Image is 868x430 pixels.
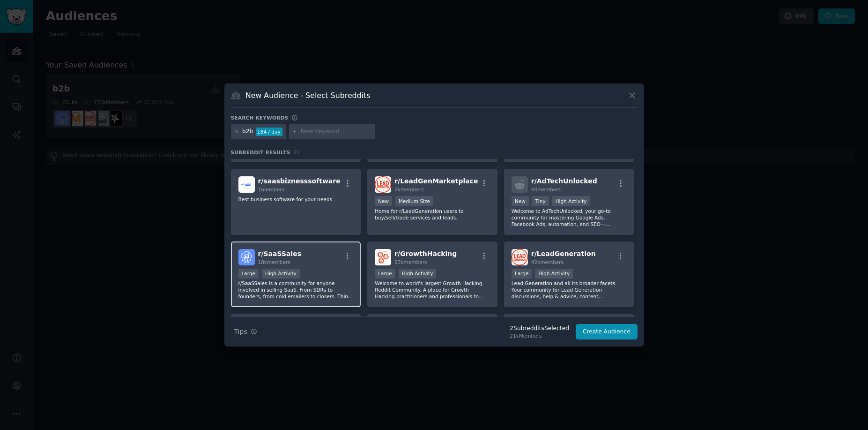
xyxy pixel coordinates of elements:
span: 18k members [258,259,290,265]
div: Large [375,269,395,279]
div: High Activity [399,269,437,279]
input: New Keyword [301,128,372,136]
span: r/ GrowthHacking [394,250,457,257]
img: saasbiznesssoftware [238,176,255,193]
span: r/ AdTechUnlocked [531,177,597,185]
span: 93k members [394,259,427,265]
div: Large [238,269,259,279]
span: 2k members [394,187,424,192]
span: Subreddit Results [231,149,290,156]
div: 184 / day [256,128,282,136]
div: 2 Subreddit s Selected [510,324,569,333]
p: Welcome to AdTechUnlocked, your go-to community for mastering Google Ads, Facebook Ads, automatio... [512,208,627,227]
div: Tiny [532,196,549,206]
p: Welcome to world's largest Growth Hacking Reddit Community. A place for Growth Hacking practition... [375,280,490,300]
img: GrowthHacking [375,249,391,265]
h3: New Audience - Select Subreddits [245,91,370,100]
span: r/ saasbiznesssoftware [258,177,341,185]
div: New [512,196,529,206]
div: Large [512,269,532,279]
div: High Activity [262,269,300,279]
span: Tips [234,327,247,337]
div: High Activity [535,269,573,279]
p: Home for r/LeadGeneration users to buy/sell/trade services and leads. [375,208,490,221]
button: Tips [231,324,260,340]
div: High Activity [552,196,590,206]
img: LeadGeneration [512,249,528,265]
span: 25 [294,150,300,155]
h3: Search keywords [231,114,289,121]
div: 21k Members [510,332,569,339]
span: r/ LeadGeneration [531,250,596,257]
p: Lead Generation and all its broader facets. Your community for Lead Generation discussions, help ... [512,280,627,300]
p: r/SaaSSales is a community for anyone involved in selling SaaS. From SDRs to founders, from cold ... [238,280,354,300]
span: r/ SaaSSales [258,250,302,257]
div: b2b [242,128,253,136]
div: New [375,196,392,206]
span: 42k members [531,259,564,265]
button: Create Audience [576,324,638,340]
span: 44 members [531,187,561,192]
span: 1 members [258,187,285,192]
p: Best business software for your needs [238,196,354,203]
span: r/ LeadGenMarketplace [394,177,478,185]
img: SaaSSales [238,249,255,265]
div: Medium Size [395,196,433,206]
img: LeadGenMarketplace [375,176,391,193]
